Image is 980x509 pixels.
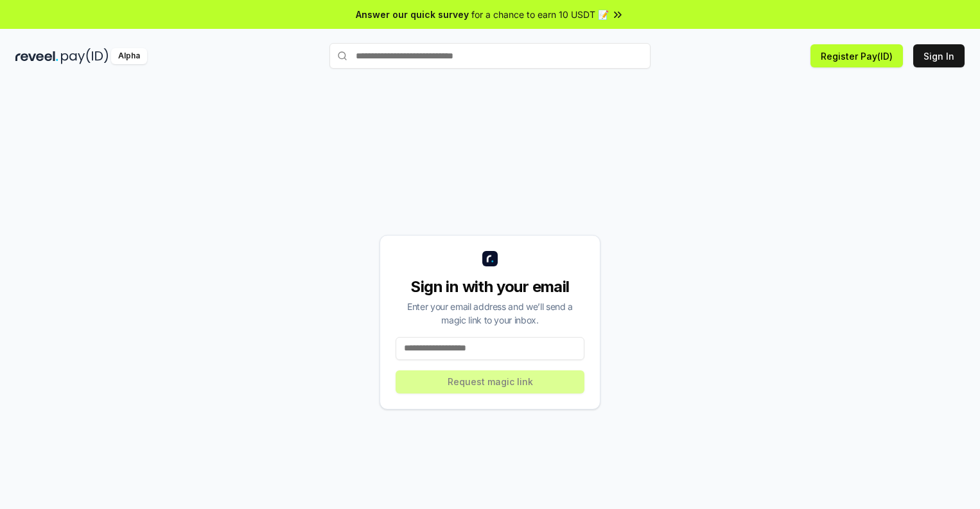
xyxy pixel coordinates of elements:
span: for a chance to earn 10 USDT 📝 [471,8,609,21]
button: Register Pay(ID) [810,44,903,67]
img: logo_small [482,251,498,266]
button: Sign In [913,44,965,67]
div: Enter your email address and we’ll send a magic link to your inbox. [396,300,584,327]
img: pay_id [61,48,109,64]
div: Sign in with your email [396,277,584,297]
div: Alpha [111,48,147,64]
img: reveel_dark [15,48,58,64]
span: Answer our quick survey [356,8,469,21]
